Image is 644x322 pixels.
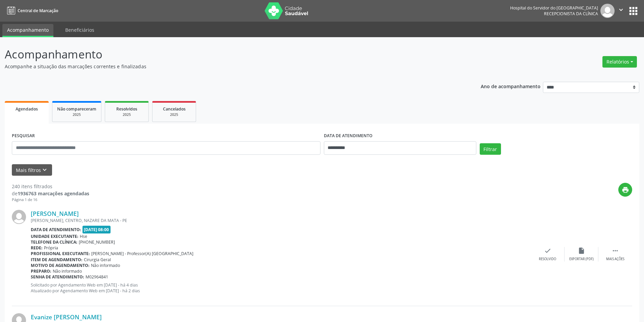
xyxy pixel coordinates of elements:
b: Preparo: [31,268,51,274]
span: Recepcionista da clínica [544,11,598,17]
div: 240 itens filtrados [12,183,89,190]
div: de [12,190,89,197]
button:  [615,4,627,18]
span: Hse [80,233,87,239]
i: print [622,186,629,194]
div: 2025 [57,112,96,117]
div: [PERSON_NAME], CENTRO, NAZARE DA MATA - PE [31,218,531,223]
p: Ano de acompanhamento [481,82,541,90]
strong: 1936763 marcações agendadas [18,190,89,197]
button: Filtrar [480,143,501,155]
button: print [618,183,632,197]
div: Resolvido [539,257,556,262]
button: apps [627,5,639,17]
b: Item de agendamento: [31,257,82,263]
i:  [612,247,619,254]
b: Unidade executante: [31,233,78,239]
span: Resolvidos [116,106,137,112]
img: img [12,210,26,224]
span: Cancelados [163,106,186,112]
span: Não compareceram [57,106,96,112]
a: Central de Marcação [5,5,58,16]
i: keyboard_arrow_down [41,166,48,174]
span: Própria [44,245,58,251]
button: Relatórios [602,56,637,68]
button: Mais filtroskeyboard_arrow_down [12,164,52,176]
b: Profissional executante: [31,251,90,256]
label: PESQUISAR [12,131,35,141]
div: 2025 [110,112,144,117]
b: Telefone da clínica: [31,239,77,245]
p: Acompanhamento [5,46,449,63]
span: M02964841 [86,274,108,280]
b: Senha de atendimento: [31,274,84,280]
i: check [544,247,551,254]
span: [DATE] 08:00 [82,226,111,233]
b: Data de atendimento: [31,227,81,232]
div: 2025 [157,112,191,117]
i: insert_drive_file [578,247,585,254]
span: Não informado [91,263,120,268]
b: Motivo de agendamento: [31,263,90,268]
span: Cirurgia Geral [84,257,111,263]
span: Não informado [53,268,82,274]
div: Hospital do Servidor do [GEOGRAPHIC_DATA] [510,5,598,11]
a: Beneficiários [61,24,99,36]
span: Agendados [16,106,38,112]
a: Acompanhamento [2,24,53,37]
div: Página 1 de 16 [12,197,89,203]
label: DATA DE ATENDIMENTO [324,131,373,141]
a: Evanize [PERSON_NAME] [31,313,102,321]
b: Rede: [31,245,43,251]
div: Mais ações [606,257,624,262]
p: Solicitado por Agendamento Web em [DATE] - há 4 dias Atualizado por Agendamento Web em [DATE] - h... [31,282,531,294]
p: Acompanhe a situação das marcações correntes e finalizadas [5,63,449,70]
span: [PHONE_NUMBER] [79,239,115,245]
i:  [617,6,625,14]
a: [PERSON_NAME] [31,210,79,217]
span: Central de Marcação [18,8,58,14]
div: Exportar (PDF) [569,257,594,262]
img: img [600,4,615,18]
span: [PERSON_NAME] - Professor(A) [GEOGRAPHIC_DATA] [91,251,193,256]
